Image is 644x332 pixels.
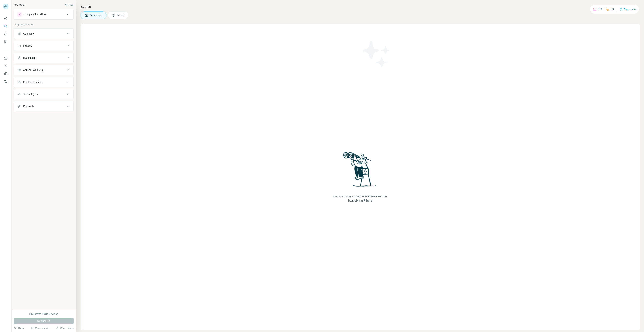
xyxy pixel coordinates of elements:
button: Employees (size) [14,78,73,86]
button: Annual revenue ($) [14,66,73,74]
button: Feedback [3,79,9,85]
button: Clear [14,326,24,330]
img: Surfe Illustration - Woman searching with binoculars [342,151,379,191]
button: Company lookalikes [14,10,73,19]
span: People [117,13,125,17]
button: Dashboard [3,71,9,77]
button: Quick start [3,15,9,21]
button: My lists [3,38,9,45]
button: HQ location [14,54,73,62]
div: Employees (size) [23,80,42,84]
h4: Search [81,4,640,9]
p: 50 [611,7,614,11]
button: Search [3,23,9,29]
button: Industry [14,41,73,50]
div: New search [14,3,25,6]
button: Use Surfe API [3,63,9,69]
button: Company [14,29,73,38]
div: Keywords [23,104,34,108]
img: Surfe Illustration - Stars [360,38,392,70]
button: Buy credits [620,7,636,12]
p: 150 [598,7,603,11]
span: Companies [89,13,102,17]
button: Save search [31,326,49,330]
div: Company [23,32,34,35]
div: Industry [23,44,32,48]
div: HQ location [23,56,36,60]
span: applying Filters [351,199,372,202]
div: Annual revenue ($) [23,68,44,72]
button: Technologies [14,90,73,98]
p: Company information [14,23,74,26]
button: Keywords [14,102,73,111]
span: Lookalikes search [360,195,385,198]
div: 2000 search results remaining [29,312,58,316]
div: Company lookalikes [24,13,46,16]
div: Technologies [23,92,38,96]
button: Share filters [56,326,74,330]
button: Hide [62,2,76,7]
span: Find companies using or by [332,194,389,203]
button: Use Surfe on LinkedIn [3,55,9,61]
button: Enrich CSV [3,31,9,37]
